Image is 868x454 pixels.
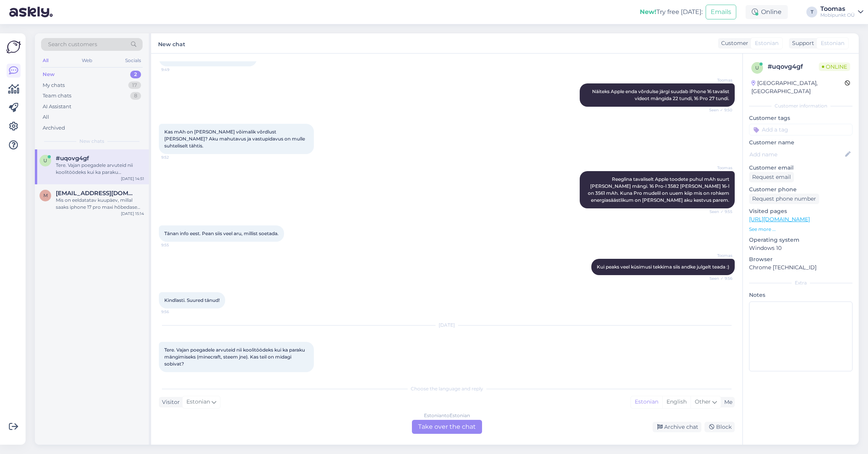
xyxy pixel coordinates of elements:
span: 9:56 [161,309,190,315]
span: Search customers [48,40,97,49]
div: 17 [128,81,141,89]
div: All [43,113,49,121]
input: Add a tag [749,124,852,135]
div: New [43,71,55,78]
span: marleenmets55@gmail.com [56,190,136,197]
div: [GEOGRAPHIC_DATA], [GEOGRAPHIC_DATA] [751,79,845,95]
p: Chrome [TECHNICAL_ID] [749,263,852,272]
span: 9:52 [161,154,190,160]
span: 9:55 [161,242,190,248]
div: Me [721,398,732,406]
span: 14:51 [161,373,190,378]
div: Online [746,5,788,19]
div: [DATE] 14:51 [121,176,144,182]
div: Request phone number [749,194,819,204]
span: Online [819,62,850,71]
p: Customer tags [749,114,852,122]
div: Mis on eeldatatav kuupäev, millal saaks iphone 17 pro maxi hõbedase 256GB kätte? [56,197,144,211]
div: AI Assistant [43,103,71,111]
span: u [755,65,759,71]
div: 8 [130,92,141,100]
span: Reeglina tavaliselt Apple toodete puhul mAh suurt [PERSON_NAME] mängi. 16 Pro-l 3582 [PERSON_NAME... [588,176,730,203]
p: Browser [749,255,852,263]
span: Toomas [703,253,732,258]
div: Customer information [749,102,852,109]
p: Visited pages [749,207,852,215]
span: Other [695,398,711,405]
div: [DATE] 15:14 [121,211,144,217]
span: New chats [79,138,104,145]
span: Kas mAh on [PERSON_NAME] võimalik võrdlust [PERSON_NAME]? Aku mahutavus ja vastupidavus on mulle ... [164,129,306,149]
div: Socials [124,55,143,66]
span: 9:49 [161,67,190,73]
p: Customer email [749,164,852,172]
button: Emails [706,5,736,19]
div: All [41,55,50,66]
div: [DATE] [159,322,735,329]
div: Archived [43,124,65,132]
div: Web [80,55,94,66]
a: ToomasMobipunkt OÜ [820,6,863,18]
b: New! [640,8,656,16]
div: Estonian to Estonian [424,412,470,419]
div: Archive chat [653,422,701,432]
p: Notes [749,291,852,299]
span: Toomas [703,165,732,171]
span: Kindlasti. Suured tänud! [164,297,220,303]
div: My chats [43,81,65,89]
div: Try free [DATE]: [640,7,703,17]
div: Take over the chat [412,420,482,434]
img: Askly Logo [6,40,21,54]
div: Extra [749,279,852,286]
span: u [43,158,47,163]
div: Support [789,39,814,47]
span: Seen ✓ 9:56 [703,276,732,281]
p: Customer phone [749,185,852,194]
p: Operating system [749,236,852,244]
label: New chat [158,38,185,49]
span: Seen ✓ 9:50 [703,107,732,113]
div: Request email [749,172,794,182]
div: Block [704,422,735,432]
span: Kui peaks veel küsimusi tekkima siis andke julgelt teada :) [597,264,729,270]
div: Choose the language and reply [159,385,735,392]
span: Estonian [755,39,778,47]
span: Tänan info eest. Pean siis veel aru, millist soetada. [164,230,279,236]
a: [URL][DOMAIN_NAME] [749,216,810,223]
input: Add name [749,150,844,159]
span: Näiteks Apple enda võrdulse järgi suudab iPhone 16 tavalist videot mängida 22 tundi, 16 Pro 27 tu... [592,88,730,101]
div: Team chats [43,92,71,100]
span: #uqovg4gf [56,155,89,162]
div: Mobipunkt OÜ [820,12,855,18]
div: Customer [718,39,748,47]
span: Estonian [186,398,210,406]
div: 2 [130,71,141,78]
span: Tere. Vajan poegadele arvuteid nii koolitöödeks kui ka paraku mängimiseks (minecraft, steem jne).... [164,347,306,367]
span: Estonian [821,39,844,47]
div: T [806,7,817,17]
div: Visitor [159,398,180,406]
div: Estonian [631,396,662,408]
div: # uqovg4gf [768,62,819,71]
p: Customer name [749,139,852,147]
span: Toomas [703,77,732,83]
div: Tere. Vajan poegadele arvuteid nii koolitöödeks kui ka paraku mängimiseks (minecraft, steem jne).... [56,162,144,176]
div: English [662,396,691,408]
span: m [43,192,48,198]
p: See more ... [749,226,852,233]
p: Windows 10 [749,244,852,252]
div: Toomas [820,6,855,12]
span: Seen ✓ 9:55 [703,209,732,215]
